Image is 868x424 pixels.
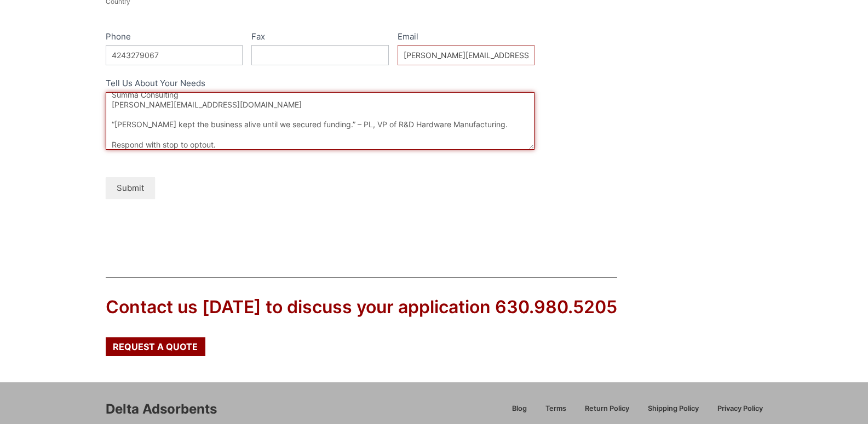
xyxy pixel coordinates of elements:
[106,295,617,320] div: Contact us [DATE] to discuss your application 630.980.5205
[398,30,535,46] label: Email
[106,30,243,46] label: Phone
[106,177,155,199] button: Submit
[648,405,699,412] span: Shipping Policy
[512,405,527,412] span: Blog
[106,400,217,419] div: Delta Adsorbents
[545,405,566,412] span: Terms
[536,403,576,422] a: Terms
[106,337,205,356] a: Request a Quote
[639,403,708,422] a: Shipping Policy
[106,76,535,92] label: Tell Us About Your Needs
[708,403,763,422] a: Privacy Policy
[585,405,629,412] span: Return Policy
[251,30,389,46] label: Fax
[576,403,639,422] a: Return Policy
[503,403,536,422] a: Blog
[717,405,763,412] span: Privacy Policy
[113,342,198,351] span: Request a Quote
